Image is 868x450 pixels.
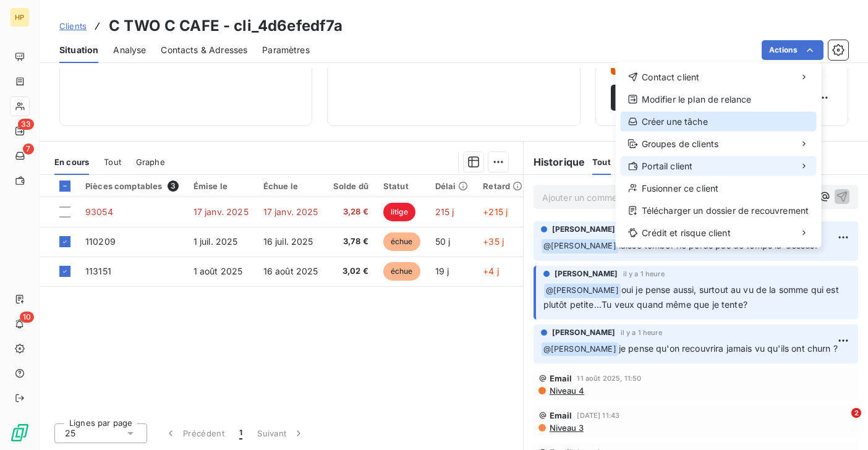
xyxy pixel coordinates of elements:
[642,138,719,150] span: Groupes de clients
[621,90,817,109] div: Modifier le plan de relance
[621,201,817,221] div: Télécharger un dossier de recouvrement
[642,227,730,239] span: Crédit et risque client
[621,179,817,198] div: Fusionner ce client
[642,71,699,83] span: Contact client
[616,62,822,248] div: Actions
[851,408,861,418] span: 2
[621,112,817,132] div: Créer une tâche
[826,408,856,438] iframe: Intercom live chat
[642,160,692,172] span: Portail client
